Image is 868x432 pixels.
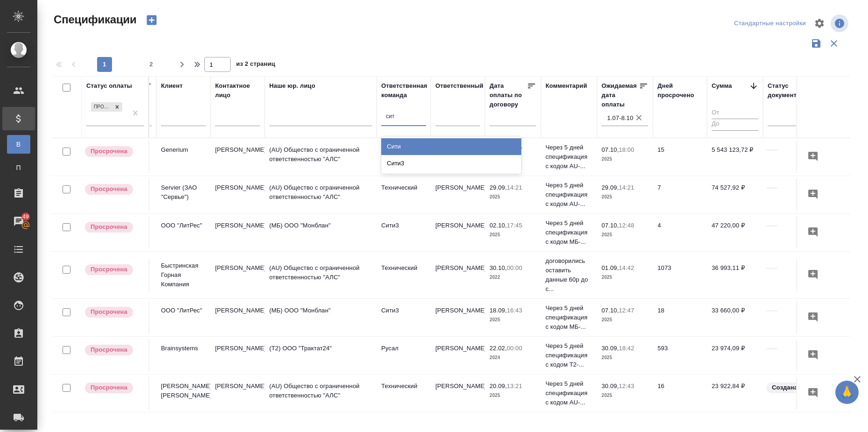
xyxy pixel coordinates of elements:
[707,301,763,334] td: 33 660,00 ₽
[507,307,522,314] p: 16:43
[707,377,763,410] td: 23 922,84 ₽
[490,81,527,109] div: Дата оплаты по договору
[381,138,521,155] div: Сити
[91,102,112,112] div: Просрочена
[490,315,536,325] p: 2025
[619,382,634,390] p: 12:43
[210,339,265,372] td: [PERSON_NAME]
[381,81,427,100] div: Ответственная команда
[91,307,127,317] p: Просрочена
[619,184,634,191] p: 14:21
[7,158,30,177] a: П
[161,382,206,400] p: [PERSON_NAME] [PERSON_NAME]
[546,81,587,91] div: Комментарий
[546,304,592,332] p: Через 5 дней спецификация с кодом МБ-...
[215,81,260,100] div: Контактное лицо
[507,264,522,271] p: 00:00
[51,12,137,27] span: Спецификации
[602,315,648,325] p: 2025
[546,256,592,294] p: договорились оставить данные 60р до с...
[546,181,592,209] p: Через 5 дней спецификация с кодом AU-...
[144,60,159,69] span: 2
[653,301,707,334] td: 18
[602,155,648,164] p: 2025
[490,345,507,352] p: 22.02,
[86,81,132,91] div: Статус оплаты
[490,353,536,362] p: 2024
[602,146,619,153] p: 07.10,
[144,57,159,72] button: 2
[490,307,507,314] p: 18.09,
[210,377,265,410] td: [PERSON_NAME]
[507,345,522,352] p: 00:00
[377,301,431,334] td: Сити3
[12,163,26,172] span: П
[431,178,485,211] td: [PERSON_NAME]
[381,155,521,172] div: Сити3
[490,222,507,229] p: 02.10,
[431,377,485,410] td: [PERSON_NAME]
[161,306,206,315] p: ООО "ЛитРес"
[265,301,377,334] td: (МБ) ООО "Монблан"
[12,140,26,149] span: В
[602,307,619,314] p: 07.10,
[619,307,634,314] p: 12:47
[602,230,648,240] p: 2025
[210,301,265,334] td: [PERSON_NAME]
[653,259,707,291] td: 1073
[161,81,182,91] div: Клиент
[490,264,507,271] p: 30.10,
[839,382,855,402] span: 🙏
[602,382,619,390] p: 30.09,
[265,377,377,410] td: (AU) Общество с ограниченной ответственностью "АЛС"
[707,141,763,173] td: 5 543 123,72 ₽
[602,273,648,282] p: 2025
[707,339,763,372] td: 23 974,09 ₽
[490,230,536,240] p: 2025
[602,353,648,362] p: 2025
[91,222,127,232] p: Просрочена
[161,183,206,202] p: Servier (ЗАО "Сервье")
[602,184,619,191] p: 29.09,
[210,141,265,173] td: [PERSON_NAME]
[431,216,485,249] td: [PERSON_NAME]
[377,377,431,410] td: Технический
[653,178,707,211] td: 7
[435,81,483,91] div: Ответственный
[768,81,828,100] div: Cтатус документации
[619,146,634,153] p: 18:00
[507,222,522,229] p: 17:45
[2,210,35,233] a: 49
[619,222,634,229] p: 12:48
[265,339,377,372] td: (Т2) ООО "Трактат24"
[161,221,206,230] p: ООО "ЛитРес"
[707,178,763,211] td: 74 527,92 ₽
[91,265,127,274] p: Просрочена
[265,259,377,291] td: (AU) Общество с ограниченной ответственностью "АЛС"
[712,81,732,91] div: Сумма
[546,341,592,369] p: Через 5 дней спецификация с кодом Т2-...
[602,192,648,202] p: 2025
[772,383,798,392] p: Создана
[490,184,507,191] p: 29.09,
[653,216,707,249] td: 4
[546,143,592,171] p: Через 5 дней спецификация с кодом AU-...
[490,273,536,282] p: 2022
[619,345,634,352] p: 18:42
[265,141,377,173] td: (AU) Общество с ограниченной ответственностью "АЛС"
[507,382,522,390] p: 13:21
[712,107,758,119] input: От
[377,178,431,211] td: Технический
[377,339,431,372] td: Русал
[431,259,485,291] td: [PERSON_NAME]
[210,216,265,249] td: [PERSON_NAME]
[712,119,758,130] input: До
[602,391,648,400] p: 2025
[377,259,431,291] td: Технический
[807,35,825,52] button: Сохранить фильтры
[831,14,850,32] span: Посмотреть информацию
[161,145,206,155] p: Generium
[91,147,127,156] p: Просрочена
[377,216,431,249] td: Сити3
[808,12,831,35] span: Настроить таблицу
